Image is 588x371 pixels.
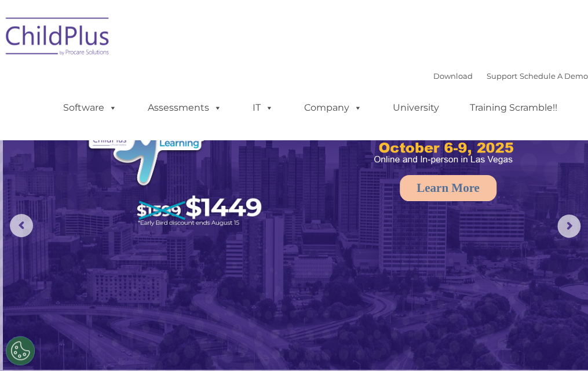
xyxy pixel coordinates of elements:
a: Assessments [136,96,233,119]
a: Company [293,96,374,119]
a: Download [433,71,473,81]
font: | [433,71,588,81]
a: IT [241,96,285,119]
a: Learn More [400,175,496,201]
a: University [381,96,451,119]
a: Training Scramble!! [458,96,569,119]
a: Software [52,96,129,119]
a: Schedule A Demo [520,71,588,81]
a: Support [487,71,517,81]
button: Cookies Settings [6,336,35,365]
